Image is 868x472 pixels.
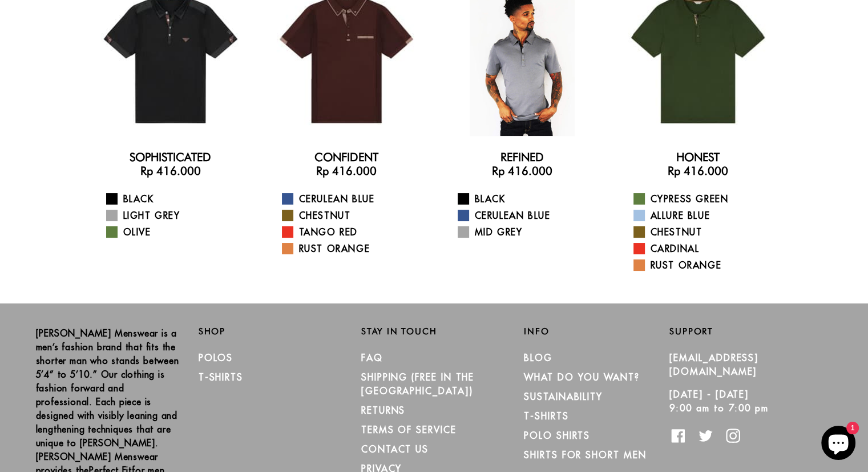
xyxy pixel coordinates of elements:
[669,326,832,337] h2: Support
[524,352,552,363] a: Blog
[199,371,243,383] a: T-Shirts
[633,258,777,272] a: Rust Orange
[524,326,669,337] h2: Info
[282,209,425,222] a: Chestnut
[282,192,425,206] a: Cerulean Blue
[669,352,758,377] a: [EMAIL_ADDRESS][DOMAIN_NAME]
[524,449,646,461] a: Shirts for Short Men
[106,209,249,222] a: Light Grey
[130,150,211,164] a: Sophisticated
[633,209,777,222] a: Allure Blue
[458,209,601,222] a: Cerulean Blue
[669,387,815,415] p: [DATE] - [DATE] 9:00 am to 7:00 pm
[633,242,777,255] a: Cardinal
[361,371,474,397] a: SHIPPING (Free in the [GEOGRAPHIC_DATA])
[361,326,507,337] h2: Stay in Touch
[92,164,249,178] h3: Rp 416.000
[524,410,568,422] a: T-Shirts
[199,326,344,337] h2: Shop
[458,225,601,239] a: Mid Grey
[268,164,425,178] h3: Rp 416.000
[524,430,590,441] a: Polo Shirts
[361,352,383,363] a: FAQ
[524,391,603,402] a: Sustainability
[106,192,249,206] a: Black
[199,352,233,363] a: Polos
[818,426,859,463] inbox-online-store-chat: Shopify online store chat
[633,225,777,239] a: Chestnut
[458,192,601,206] a: Black
[676,150,720,164] a: Honest
[106,225,249,239] a: Olive
[361,443,429,455] a: CONTACT US
[361,424,457,435] a: TERMS OF SERVICE
[361,405,405,416] a: RETURNS
[282,225,425,239] a: Tango Red
[443,164,601,178] h3: Rp 416.000
[282,242,425,255] a: Rust Orange
[633,192,777,206] a: Cypress Green
[500,150,544,164] a: Refined
[524,371,640,383] a: What Do You Want?
[314,150,378,164] a: Confident
[619,164,777,178] h3: Rp 416.000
